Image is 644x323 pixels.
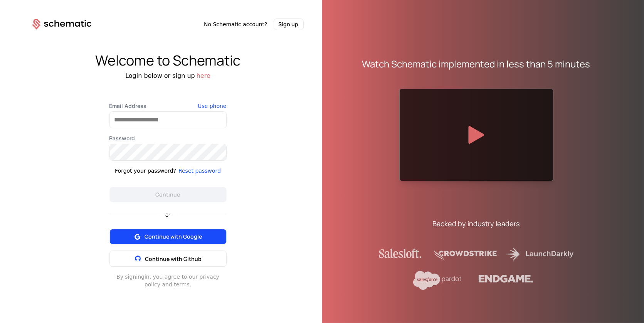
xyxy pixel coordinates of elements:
a: policy [145,281,160,288]
div: Forgot your password? [115,167,176,175]
div: Welcome to Schematic [14,53,322,68]
button: Use phone [198,102,226,110]
button: Continue with Github [109,251,227,267]
span: No Schematic account? [204,20,267,28]
span: Continue with Google [145,233,202,241]
div: Watch Schematic implemented in less than 5 minutes [362,58,590,70]
button: here [197,71,210,81]
div: By signing in , you agree to our privacy and . [109,273,227,288]
span: Continue with Github [145,255,202,262]
span: or [159,212,177,217]
label: Password [109,135,227,142]
button: Sign up [274,19,304,30]
label: Email Address [109,102,227,110]
div: Backed by industry leaders [433,218,520,229]
button: Reset password [178,167,221,175]
a: terms [174,281,190,288]
button: Continue with Google [109,229,227,244]
div: Login below or sign up [14,71,322,81]
button: Continue [109,187,227,202]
